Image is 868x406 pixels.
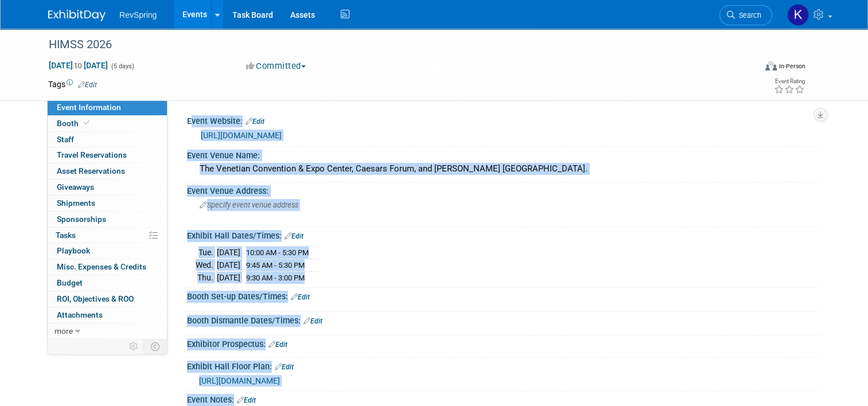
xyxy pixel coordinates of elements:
[55,326,73,335] span: more
[275,363,294,371] a: Edit
[246,118,264,126] a: Edit
[48,228,167,243] a: Tasks
[187,182,820,197] div: Event Venue Address:
[285,232,303,240] a: Edit
[201,131,282,140] a: [URL][DOMAIN_NAME]
[48,323,167,339] a: more
[187,358,820,373] div: Exhibit Hall Floor Plan:
[57,246,90,255] span: Playbook
[268,341,287,349] a: Edit
[774,79,805,84] div: Event Rating
[187,391,820,406] div: Event Notes:
[217,247,240,259] td: [DATE]
[84,120,89,126] i: Booth reservation complete
[110,63,134,70] span: (5 days)
[45,34,741,55] div: HIMSS 2026
[124,339,144,354] td: Personalize Event Tab Strip
[119,10,157,19] span: RevSpring
[187,335,820,350] div: Exhibitor Prospectus:
[48,60,108,71] span: [DATE] [DATE]
[242,60,310,72] button: Committed
[48,100,167,115] a: Event Information
[48,275,167,291] a: Budget
[196,271,217,283] td: Thu.
[303,317,322,325] a: Edit
[57,262,146,271] span: Misc. Expenses & Credits
[57,310,103,319] span: Attachments
[719,5,772,25] a: Search
[187,227,820,242] div: Exhibit Hall Dates/Times:
[48,259,167,275] a: Misc. Expenses & Credits
[187,312,820,327] div: Booth Dismantle Dates/Times:
[48,116,167,131] a: Booth
[57,150,127,159] span: Travel Reservations
[48,291,167,307] a: ROI, Objectives & ROO
[56,231,76,240] span: Tasks
[200,201,298,209] span: Specify event venue address
[187,288,820,303] div: Booth Set-up Dates/Times:
[199,376,280,385] a: [URL][DOMAIN_NAME]
[48,196,167,211] a: Shipments
[196,160,811,178] div: The Venetian Convention & Expo Center, Caesars Forum, and [PERSON_NAME] [GEOGRAPHIC_DATA].
[246,274,305,282] span: 9:30 AM - 3:00 PM
[196,247,217,259] td: Tue.
[217,271,240,283] td: [DATE]
[246,261,305,270] span: 9:45 AM - 5:30 PM
[57,182,94,192] span: Giveaways
[48,132,167,147] a: Staff
[48,163,167,179] a: Asset Reservations
[73,61,84,70] span: to
[57,103,121,112] span: Event Information
[196,259,217,272] td: Wed.
[246,248,309,257] span: 10:00 AM - 5:30 PM
[48,147,167,163] a: Travel Reservations
[144,339,168,354] td: Toggle Event Tabs
[787,4,809,26] img: Kelsey Culver
[187,112,820,127] div: Event Website:
[57,119,92,128] span: Booth
[765,61,777,71] img: Format-Inperson.png
[48,243,167,259] a: Playbook
[48,79,97,90] td: Tags
[57,166,125,175] span: Asset Reservations
[694,60,805,77] div: Event Format
[187,147,820,161] div: Event Venue Name:
[237,396,256,404] a: Edit
[57,214,106,224] span: Sponsorships
[78,81,97,89] a: Edit
[735,11,761,19] span: Search
[779,62,805,71] div: In-Person
[291,293,310,301] a: Edit
[57,294,134,303] span: ROI, Objectives & ROO
[57,135,74,144] span: Staff
[57,278,83,287] span: Budget
[57,198,95,208] span: Shipments
[48,307,167,323] a: Attachments
[48,179,167,195] a: Giveaways
[48,212,167,227] a: Sponsorships
[48,10,106,21] img: ExhibitDay
[217,259,240,272] td: [DATE]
